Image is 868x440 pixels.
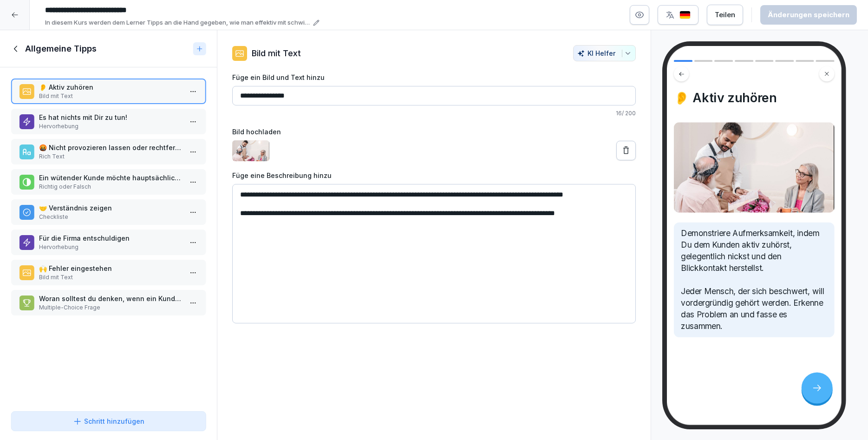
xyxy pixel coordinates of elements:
[39,122,182,131] p: Hervorhebung
[45,18,310,27] p: In diesem Kurs werden dem Lerner Tipps an die Hand gegeben, wie man effektiv mit schwierigen Kund...
[707,5,743,25] button: Teilen
[39,233,182,243] p: Für die Firma entschuldigen
[39,203,182,213] p: 🤝 Verständnis zeigen
[39,92,182,100] p: Bild mit Text
[11,260,206,285] div: 🙌 Fehler eingestehenBild mit Text
[39,243,182,251] p: Hervorhebung
[232,72,636,82] label: Füge ein Bild und Text hinzu
[679,11,691,20] img: de.svg
[11,411,206,431] button: Schritt hinzufügen
[39,263,182,273] p: 🙌 Fehler eingestehen
[768,10,849,20] div: Änderungen speichern
[674,122,835,212] img: Bild und Text Vorschau
[11,169,206,195] div: Ein wütender Kunde möchte hauptsächlich, dass man ihm zuhört und seine Beschwerde [PERSON_NAME] n...
[252,47,301,59] p: Bild mit Text
[674,90,835,105] h4: 👂 Aktiv zuhören
[39,183,182,191] p: Richtig oder Falsch
[39,82,182,92] p: 👂 Aktiv zuhören
[232,171,636,180] label: Füge eine Beschreibung hinzu
[573,45,636,61] button: KI Helfer
[232,109,636,118] p: 16 / 200
[232,140,269,161] img: cljru0dzm01ecfb01korr31xw.jpg
[39,173,182,183] p: Ein wütender Kunde möchte hauptsächlich, dass man ihm zuhört und seine Beschwerde [PERSON_NAME] n...
[73,416,144,426] div: Schritt hinzufügen
[39,273,182,282] p: Bild mit Text
[577,49,632,57] div: KI Helfer
[11,230,206,255] div: Für die Firma entschuldigenHervorhebung
[39,143,182,152] p: 🤬 Nicht provozieren lassen oder rechtfertigen
[11,109,206,134] div: Es hat nichts mit Dir zu tun!Hervorhebung
[39,152,182,161] p: Rich Text
[681,228,827,332] p: Demonstriere Aufmerksamkeit, indem Du dem Kunden aktiv zuhörst, gelegentlich nickst und den Blick...
[11,290,206,315] div: Woran solltest du denken, wenn ein Kunde sich beschwert?Multiple-Choice Frage
[39,303,182,312] p: Multiple-Choice Frage
[11,79,206,104] div: 👂 Aktiv zuhörenBild mit Text
[25,43,97,54] h1: Allgemeine Tipps
[760,5,857,25] button: Änderungen speichern
[39,112,182,122] p: Es hat nichts mit Dir zu tun!
[11,199,206,225] div: 🤝 Verständnis zeigenCheckliste
[715,10,735,20] div: Teilen
[39,213,182,221] p: Checkliste
[39,294,182,303] p: Woran solltest du denken, wenn ein Kunde sich beschwert?
[232,127,636,137] label: Bild hochladen
[11,139,206,164] div: 🤬 Nicht provozieren lassen oder rechtfertigenRich Text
